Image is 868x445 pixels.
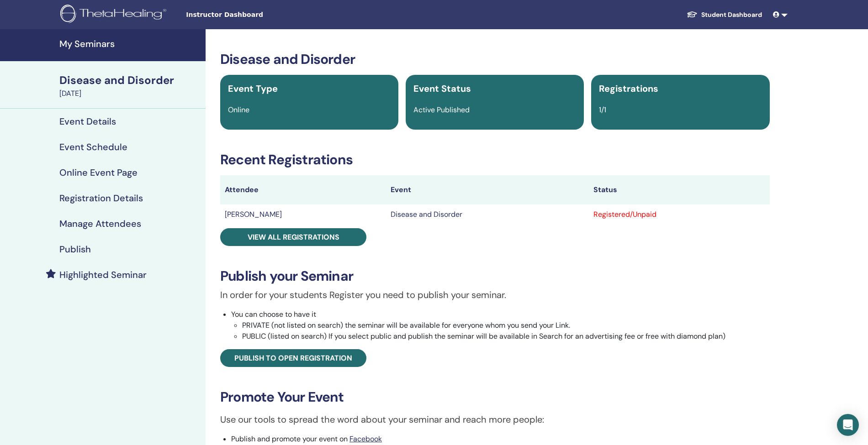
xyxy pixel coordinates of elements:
[589,175,770,204] th: Status
[837,414,859,436] div: Open Intercom Messenger
[186,10,323,20] span: Instructor Dashboard
[60,5,169,25] img: logo.png
[220,268,770,284] h3: Publish your Seminar
[59,167,138,178] h4: Online Event Page
[248,232,339,242] span: View all registrations
[59,269,147,280] h4: Highlighted Seminar
[593,209,765,220] div: Registered/Unpaid
[599,105,606,115] span: 1/1
[220,51,770,68] h3: Disease and Disorder
[59,193,143,204] h4: Registration Details
[220,152,770,168] h3: Recent Registrations
[679,6,769,23] a: Student Dashboard
[349,434,382,444] a: Facebook
[599,83,658,94] span: Registrations
[220,228,366,246] a: View all registrations
[413,105,470,115] span: Active Published
[54,73,206,99] a: Disease and Disorder[DATE]
[242,331,770,342] li: PUBLIC (listed on search) If you select public and publish the seminar will be available in Searc...
[59,88,200,99] div: [DATE]
[220,349,366,367] a: Publish to open registration
[59,244,91,255] h4: Publish
[220,288,770,302] p: In order for your students Register you need to publish your seminar.
[59,73,200,88] div: Disease and Disorder
[220,204,386,225] td: [PERSON_NAME]
[687,10,698,18] img: graduation-cap-white.svg
[386,204,588,225] td: Disease and Disorder
[59,116,116,127] h4: Event Details
[231,309,770,342] li: You can choose to have it
[386,175,588,204] th: Event
[413,83,471,94] span: Event Status
[234,353,352,363] span: Publish to open registration
[220,413,770,426] p: Use our tools to spread the word about your seminar and reach more people:
[228,83,278,94] span: Event Type
[59,218,141,229] h4: Manage Attendees
[59,141,127,152] h4: Event Schedule
[59,38,200,49] h4: My Seminars
[220,175,386,204] th: Attendee
[228,105,249,115] span: Online
[220,389,770,405] h3: Promote Your Event
[242,320,770,331] li: PRIVATE (not listed on search) the seminar will be available for everyone whom you send your Link.
[231,434,770,445] li: Publish and promote your event on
